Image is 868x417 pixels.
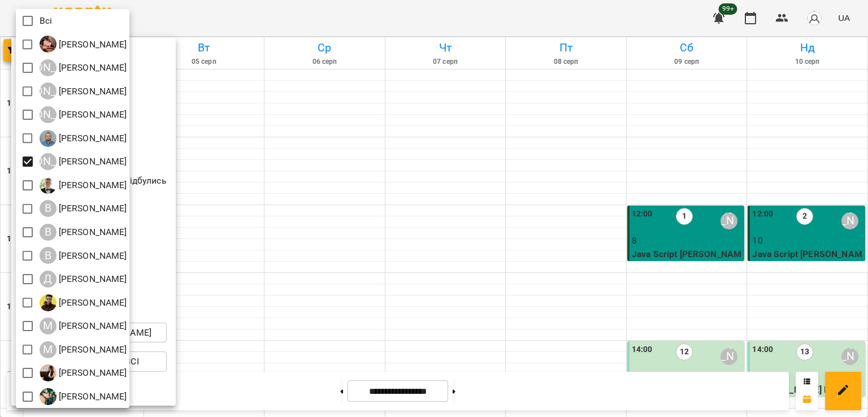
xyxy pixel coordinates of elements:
[40,294,127,311] a: Д [PERSON_NAME]
[40,153,127,170] div: Артем Кот
[40,153,57,170] div: [PERSON_NAME]
[40,341,57,358] div: М
[40,177,57,194] img: В
[40,364,127,381] a: Н [PERSON_NAME]
[40,59,127,76] a: [PERSON_NAME] [PERSON_NAME]
[40,130,57,147] img: А
[40,106,127,123] a: [PERSON_NAME] [PERSON_NAME]
[40,82,127,99] a: [PERSON_NAME] [PERSON_NAME]
[40,106,57,123] div: [PERSON_NAME]
[40,82,127,99] div: Аліна Москаленко
[40,247,57,264] div: В
[40,130,127,147] a: А [PERSON_NAME]
[40,318,57,335] div: М
[57,296,127,310] p: [PERSON_NAME]
[57,155,127,168] p: [PERSON_NAME]
[40,224,57,241] div: В
[40,106,127,123] div: Анастасія Герус
[40,177,127,194] div: Вадим Моргун
[40,271,57,288] div: Д
[57,343,127,357] p: [PERSON_NAME]
[57,179,127,192] p: [PERSON_NAME]
[40,130,127,147] div: Антон Костюк
[57,249,127,263] p: [PERSON_NAME]
[40,224,127,241] a: В [PERSON_NAME]
[40,364,127,381] div: Надія Шрай
[57,319,127,333] p: [PERSON_NAME]
[40,247,127,264] a: В [PERSON_NAME]
[57,132,127,145] p: [PERSON_NAME]
[40,36,127,53] div: Ілля Петруша
[40,271,127,288] a: Д [PERSON_NAME]
[57,390,127,403] p: [PERSON_NAME]
[40,36,127,53] a: І [PERSON_NAME]
[57,366,127,380] p: [PERSON_NAME]
[57,38,127,51] p: [PERSON_NAME]
[57,85,127,98] p: [PERSON_NAME]
[57,61,127,75] p: [PERSON_NAME]
[40,82,57,99] div: [PERSON_NAME]
[40,36,57,53] img: І
[40,364,57,381] img: Н
[40,388,127,405] a: О [PERSON_NAME]
[40,341,127,358] a: М [PERSON_NAME]
[57,202,127,215] p: [PERSON_NAME]
[40,200,57,217] div: В
[40,388,127,405] div: Ольга Мизюк
[57,225,127,239] p: [PERSON_NAME]
[40,177,127,194] a: В [PERSON_NAME]
[57,108,127,121] p: [PERSON_NAME]
[40,153,127,170] a: [PERSON_NAME] [PERSON_NAME]
[40,200,127,217] a: В [PERSON_NAME]
[40,318,127,335] a: М [PERSON_NAME]
[40,59,57,76] div: [PERSON_NAME]
[57,272,127,286] p: [PERSON_NAME]
[40,294,57,311] img: Д
[40,388,57,405] img: О
[40,59,127,76] div: Альберт Волков
[40,341,127,358] div: Михайло Поліщук
[40,14,52,28] p: Всі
